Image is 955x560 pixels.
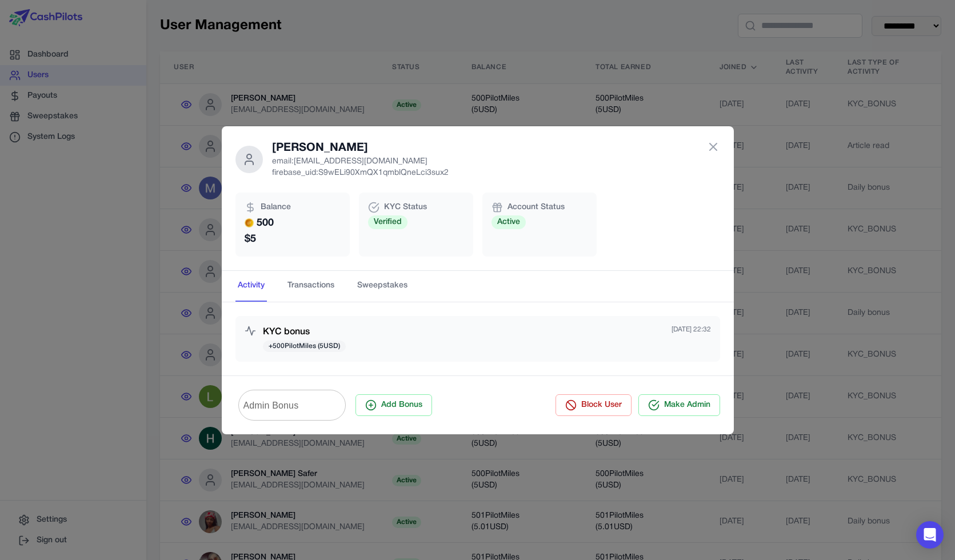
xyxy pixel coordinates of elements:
[263,341,346,352] span: + 500 PilotMiles ( 5 USD)
[556,394,632,416] button: Block User
[235,271,267,302] button: Activity
[261,202,291,213] span: Balance
[263,325,346,339] h3: KYC bonus
[272,140,449,156] h2: [PERSON_NAME]
[384,202,427,213] span: KYC Status
[222,271,734,302] nav: Tabs
[355,394,432,416] button: Add Bonus
[272,156,449,167] p: email: [EMAIL_ADDRESS][DOMAIN_NAME]
[368,215,407,229] span: Verified
[245,218,254,227] img: PMs
[672,325,711,334] p: [DATE] 22:32
[492,215,526,229] span: Active
[272,167,449,179] p: firebase_uid: S9wELi90XmQX1qmblQneLci3sux2
[285,271,337,302] button: Transactions
[638,394,720,416] button: Make Admin
[916,521,944,549] div: Open Intercom Messenger
[245,215,341,247] p: 500 $ 5
[508,202,565,213] span: Account Status
[355,271,410,302] button: Sweepstakes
